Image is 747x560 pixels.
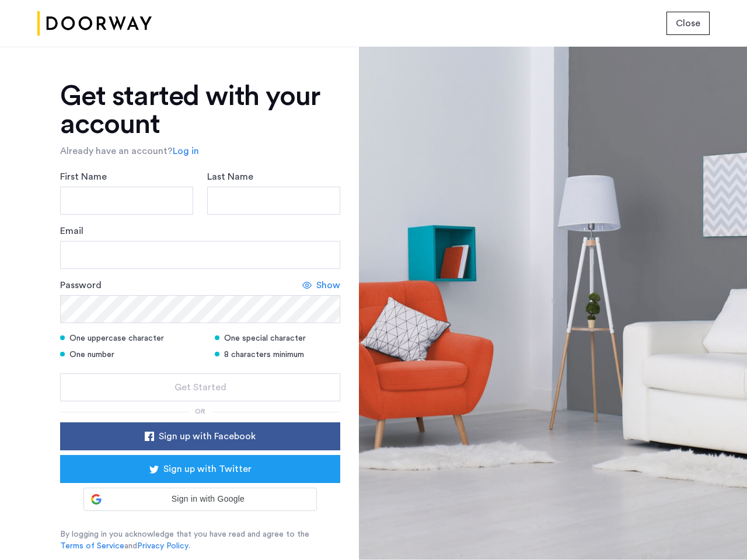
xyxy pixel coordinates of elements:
div: Sign in with Google [83,488,317,511]
label: Password [60,278,102,292]
button: button [666,12,710,35]
p: By logging in you acknowledge that you have read and agree to the and . [60,528,340,552]
h1: Get started with your account [60,82,340,138]
button: button [60,455,340,483]
a: Log in [173,144,199,158]
a: Terms of Service [60,540,124,552]
div: 8 characters minimum [215,349,340,360]
span: Get Started [174,380,226,394]
span: Close [676,16,700,30]
label: First Name [60,170,107,184]
div: One uppercase character [60,332,200,344]
span: Sign in with Google [106,493,309,505]
span: or [195,408,205,415]
div: One special character [215,332,340,344]
div: One number [60,349,200,360]
span: Sign up with Twitter [163,462,252,476]
label: Email [60,224,83,238]
button: button [60,422,340,450]
a: Privacy Policy [137,540,189,552]
img: logo [37,2,152,45]
span: Sign up with Facebook [159,429,256,443]
span: Already have an account? [60,146,173,156]
label: Last Name [207,170,253,184]
span: Show [316,278,340,292]
button: button [60,373,340,401]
